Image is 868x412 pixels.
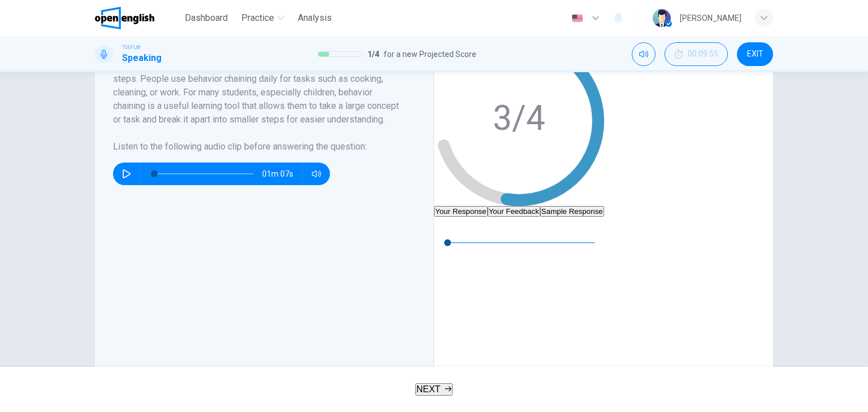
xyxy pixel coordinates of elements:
button: NEXT [415,383,453,396]
div: [PERSON_NAME] [680,11,741,25]
button: Your Feedback [488,206,540,217]
img: OpenEnglish logo [95,7,154,29]
span: 1 / 4 [367,47,379,61]
span: TOEFL® [122,43,140,51]
button: Practice [237,8,289,28]
button: Sample Response [540,206,604,217]
span: NEXT [416,384,441,394]
span: EXIT [747,50,763,59]
span: Dashboard [185,11,228,25]
span: for a new Projected Score [384,47,476,61]
h6: Listen to the following audio clip before answering the question : [113,140,402,154]
img: en [570,14,584,23]
button: Dashboard [180,8,232,28]
div: basic tabs example [434,206,604,217]
a: OpenEnglish logo [95,7,180,29]
button: Analysis [293,8,336,28]
span: 01m 07s [262,163,302,185]
button: EXIT [737,42,773,66]
div: Hide [665,42,728,66]
h6: Behavior chaining is the process of breaking down tasks into small steps. People use behavior cha... [113,59,402,126]
span: Analysis [298,11,332,25]
button: 00:09:55 [665,42,728,66]
div: Mute [632,42,656,66]
span: 00:09:55 [688,50,718,59]
img: Profile picture [653,9,671,27]
text: 3/4 [493,98,545,138]
h1: Speaking [122,51,162,65]
span: 00m 39s [434,251,604,260]
span: Practice [241,11,274,25]
button: Your Response [434,206,488,217]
